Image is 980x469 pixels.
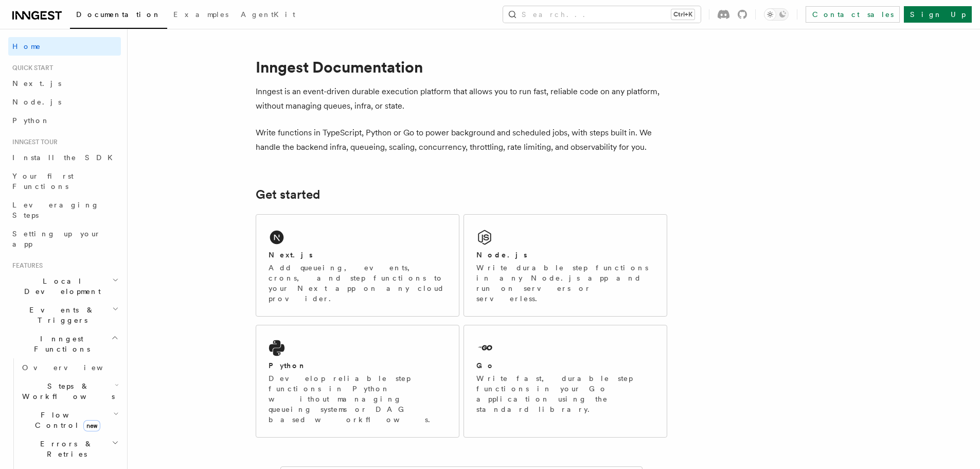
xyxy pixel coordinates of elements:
[256,58,667,76] h1: Inngest Documentation
[18,410,113,430] span: Flow Control
[76,10,161,19] span: Documentation
[8,111,121,130] a: Python
[8,276,112,297] span: Local Development
[8,64,53,72] span: Quick start
[235,3,301,28] a: AgentKit
[12,230,101,248] span: Setting up your app
[18,406,121,435] button: Flow Controlnew
[12,98,61,106] span: Node.js
[12,153,119,162] span: Install the SDK
[18,381,115,402] span: Steps & Workflows
[12,172,74,190] span: Your first Functions
[904,6,972,23] a: Sign Up
[503,6,701,23] button: Search...Ctrl+K
[8,138,58,146] span: Inngest tour
[764,8,789,21] button: Toggle dark mode
[70,3,167,29] a: Documentation
[8,37,121,56] a: Home
[256,187,320,202] a: Get started
[464,214,667,317] a: Node.jsWrite durable step functions in any Node.js app and run on servers or serverless.
[173,10,228,19] span: Examples
[806,6,900,23] a: Contact sales
[256,214,459,317] a: Next.jsAdd queueing, events, crons, and step functions to your Next app on any cloud provider.
[18,439,112,459] span: Errors & Retries
[269,373,447,425] p: Develop reliable step functions in Python without managing queueing systems or DAG based workflows.
[22,363,128,372] span: Overview
[256,325,459,438] a: PythonDevelop reliable step functions in Python without managing queueing systems or DAG based wo...
[476,360,495,371] h2: Go
[12,79,61,88] span: Next.js
[464,325,667,438] a: GoWrite fast, durable step functions in your Go application using the standard library.
[12,41,41,51] span: Home
[8,148,121,167] a: Install the SDK
[8,196,121,224] a: Leveraging Steps
[256,126,667,154] p: Write functions in TypeScript, Python or Go to power background and scheduled jobs, with steps bu...
[167,3,235,28] a: Examples
[476,250,527,260] h2: Node.js
[8,334,111,354] span: Inngest Functions
[269,360,307,371] h2: Python
[18,377,121,406] button: Steps & Workflows
[8,329,121,358] button: Inngest Functions
[269,263,447,304] p: Add queueing, events, crons, and step functions to your Next app on any cloud provider.
[671,9,694,20] kbd: Ctrl+K
[8,305,112,325] span: Events & Triggers
[18,358,121,377] a: Overview
[476,263,654,304] p: Write durable step functions in any Node.js app and run on servers or serverless.
[12,201,99,219] span: Leveraging Steps
[476,373,654,414] p: Write fast, durable step functions in your Go application using the standard library.
[83,420,100,431] span: new
[18,435,121,463] button: Errors & Retries
[8,74,121,93] a: Next.js
[8,167,121,196] a: Your first Functions
[269,250,313,260] h2: Next.js
[241,10,295,19] span: AgentKit
[8,93,121,111] a: Node.js
[8,224,121,253] a: Setting up your app
[8,262,43,270] span: Features
[12,116,50,125] span: Python
[256,84,667,113] p: Inngest is an event-driven durable execution platform that allows you to run fast, reliable code ...
[8,301,121,329] button: Events & Triggers
[8,272,121,301] button: Local Development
